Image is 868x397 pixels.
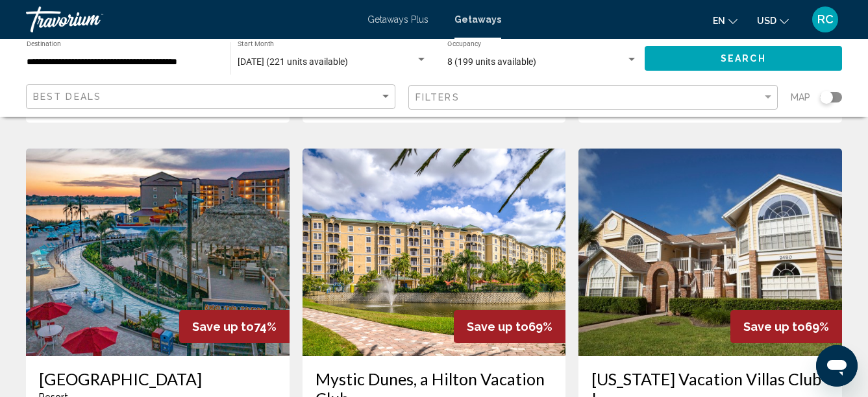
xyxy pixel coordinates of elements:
[817,13,834,26] span: RC
[791,88,810,106] span: Map
[26,149,290,356] img: ii_rys1.jpg
[454,310,565,343] div: 69%
[303,149,566,356] img: DP77E01X.jpg
[33,91,391,102] mat-select: Sort by
[447,56,536,67] span: 8 (199 units available)
[467,320,528,333] span: Save up to
[415,92,460,102] span: Filters
[713,11,738,30] button: Change language
[367,14,428,25] a: Getaways Plus
[192,320,254,333] span: Save up to
[730,310,842,343] div: 69%
[454,14,501,25] a: Getaways
[578,149,842,356] img: 6740E01L.jpg
[39,369,277,389] a: [GEOGRAPHIC_DATA]
[26,6,354,32] a: Travorium
[721,54,766,64] span: Search
[645,46,842,70] button: Search
[816,345,858,387] iframe: Button to launch messaging window
[757,11,789,30] button: Change currency
[743,320,805,333] span: Save up to
[713,16,725,26] span: en
[408,84,778,111] button: Filter
[238,56,348,67] span: [DATE] (221 units available)
[757,16,776,26] span: USD
[33,91,101,102] span: Best Deals
[179,310,290,343] div: 74%
[808,6,842,33] button: User Menu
